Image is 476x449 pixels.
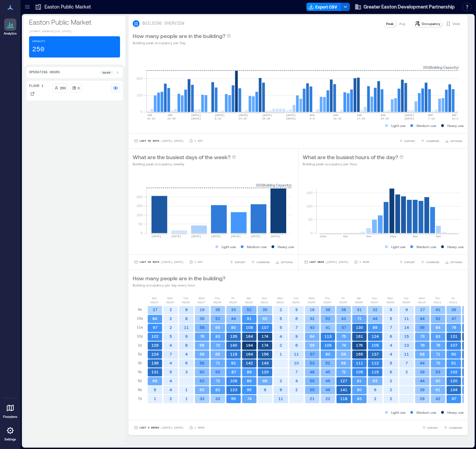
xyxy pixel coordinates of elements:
text: JUN [147,114,152,117]
span: EXPORT [405,260,415,264]
text: 32 [373,307,378,312]
text: 52 [247,307,252,312]
text: 73 [420,334,425,338]
text: 4 [390,352,392,356]
p: Floorplans [3,415,17,419]
text: 38 [341,307,346,312]
button: Last 90 Days |[DATE]-[DATE] [133,259,185,266]
p: 08/27 [198,300,206,304]
button: Last Week |[DATE]-[DATE] [303,259,350,266]
text: 9 [295,334,298,338]
p: Building peak occupancy per Hour [303,161,404,167]
text: 44 [420,316,425,321]
text: 65 [215,325,220,330]
text: 47 [452,316,457,321]
p: 1 Hour [359,260,369,264]
text: 15 [404,334,409,338]
text: 41 [436,307,440,312]
text: 19 [200,307,204,312]
text: 13 [404,343,409,347]
p: Wed [198,296,204,300]
text: 131 [450,334,458,338]
tspan: 0 [141,231,143,235]
text: 5 [295,307,298,312]
text: 92 [231,361,236,365]
button: EXPORT [228,259,247,266]
p: Capacity [32,39,45,43]
text: 56 [420,325,425,330]
text: 32 [310,316,315,321]
p: Heavy use [278,244,294,249]
text: 164 [246,334,253,338]
p: How many people are in the building? [133,32,225,40]
p: 09/07 [371,300,379,304]
text: 10-16 [333,117,342,120]
text: [DATE] [215,114,225,117]
p: Wed [308,296,315,300]
span: EXPORT [405,139,415,143]
text: 105 [325,343,332,347]
p: Easton Public Market [44,3,91,10]
text: 57 [342,325,346,330]
text: 64 [436,325,440,330]
text: SEP [428,114,433,117]
button: OPTIONS [444,138,464,144]
text: 6 [185,361,188,365]
p: 250 [60,85,66,91]
text: 76 [436,343,440,347]
tspan: 200 [136,195,143,199]
text: 83 [436,334,440,338]
p: Mon [167,296,173,300]
text: 107 [450,343,458,347]
text: 52 [326,316,330,321]
text: 6-12 [215,117,221,120]
text: 35 [215,307,220,312]
p: 09/02 [292,300,300,304]
button: COMPARE [419,259,441,266]
text: 6 [295,316,298,321]
text: [DATE] [211,235,221,238]
button: Last 3 Weeks |[DATE]-[DATE] [133,424,185,431]
p: Thu [435,296,440,300]
text: [DATE] [191,235,201,238]
text: 9 [185,334,188,338]
text: 4 [170,361,172,365]
p: Mon [387,296,393,300]
p: Building peak occupancy per Day [133,40,231,46]
text: 12am [320,235,326,238]
text: 24-30 [381,117,389,120]
text: 4 [280,334,282,338]
span: COMPARE [256,260,270,264]
text: 8 [185,343,188,347]
text: 136 [151,361,159,365]
text: 68 [420,352,425,356]
text: 43 [310,325,315,330]
text: 69 [200,352,204,356]
p: Fri [452,296,455,300]
p: 9a - 8p [103,70,110,75]
p: Thu [325,296,330,300]
span: COMPARE [426,260,439,264]
text: 14 [404,325,409,330]
button: EXPORT [421,424,439,431]
a: Analytics [2,16,19,38]
p: 1p [138,342,142,348]
text: 107 [262,325,269,330]
text: [DATE] [405,114,414,117]
text: 3-9 [309,117,315,120]
text: 135 [230,334,237,338]
p: 09/08 [386,300,394,304]
text: 113 [325,334,332,338]
p: Sat [247,296,251,300]
text: 74 [342,343,346,347]
p: Avg [399,21,405,26]
a: Settings [2,422,18,444]
p: Building peak occupancy weekly [133,161,236,167]
p: 09/11 [434,300,441,304]
text: 8pm [436,235,441,238]
text: [DATE] [286,117,296,120]
text: 5 [280,325,282,330]
p: 08/26 [182,300,190,304]
p: Tue [183,296,188,300]
p: What are the busiest days of the week? [133,153,230,161]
